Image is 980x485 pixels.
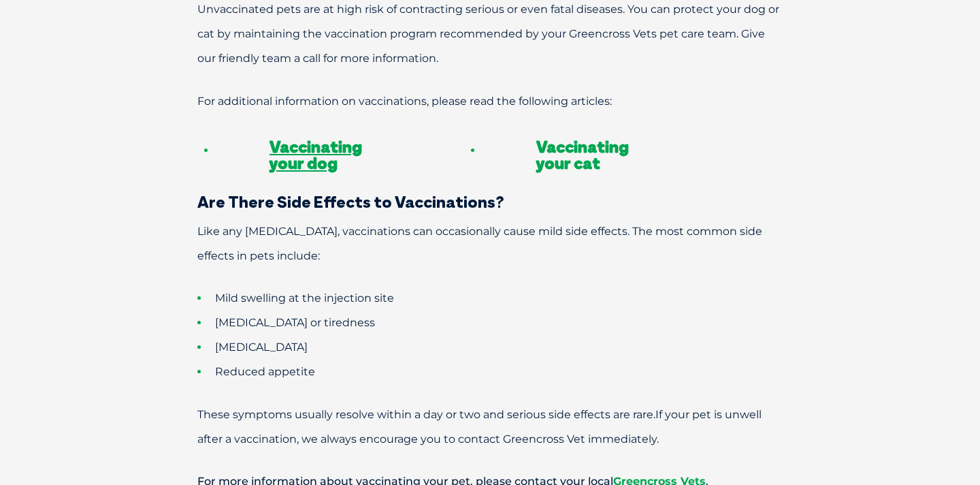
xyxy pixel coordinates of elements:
a: Vaccinating your cat [536,136,629,173]
span: Mild swelling at the injection site [215,292,394,304]
span: Are There Side Effects to Vaccinations? [197,191,504,212]
span: If your pet is unwell after a vaccination, we always encourage you to contact Greencross Vet imme... [197,408,762,445]
span: Unvaccinated pets are at high risk of contracting serious or even fatal diseases. You can protect... [197,3,779,65]
span: Reduced appetite [215,365,315,378]
span: [MEDICAL_DATA] or tiredness [215,316,375,329]
span: These symptoms usually resolve within a day or two and serious side effects are rare. [197,408,655,421]
span: For additional information on vaccinations, please read the following articles: [197,95,612,108]
span: Like any [MEDICAL_DATA], vaccinations can occasionally cause mild side effects. The most common s... [197,225,762,262]
span: [MEDICAL_DATA] [215,341,308,354]
a: Vaccinating your dog [269,136,362,173]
